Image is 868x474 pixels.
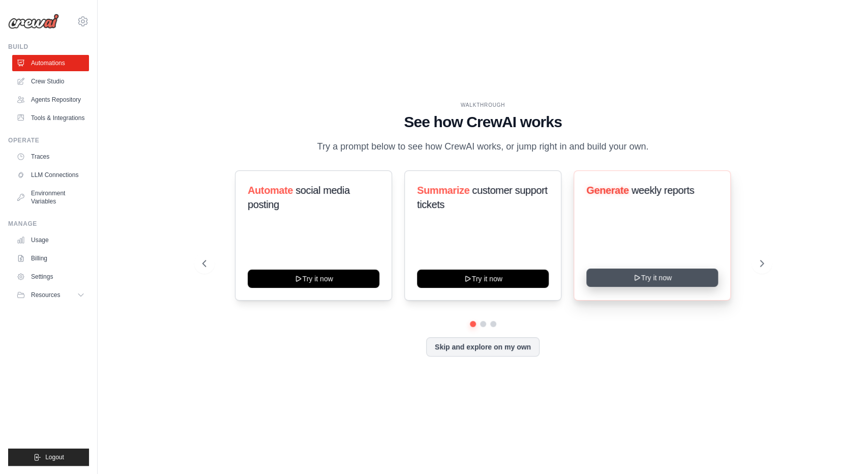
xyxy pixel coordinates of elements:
a: Settings [12,269,89,285]
div: Build [8,43,89,51]
div: Manage [8,220,89,228]
span: Summarize [417,185,469,196]
img: Logo [8,14,59,29]
div: WALKTHROUGH [202,101,764,109]
h1: See how CrewAI works [202,113,764,131]
a: Environment Variables [12,185,89,210]
a: Crew Studio [12,73,89,90]
a: Agents Repository [12,92,89,108]
a: Tools & Integrations [12,110,89,126]
button: Resources [12,287,89,303]
a: Billing [12,250,89,266]
p: Try a prompt below to see how CrewAI works, or jump right in and build your own. [312,139,654,154]
button: Try it now [248,270,379,288]
a: Automations [12,55,89,71]
button: Logout [8,449,89,466]
span: customer support tickets [417,185,547,210]
a: Usage [12,232,89,248]
span: social media posting [248,185,350,210]
button: Try it now [417,270,549,288]
a: Traces [12,149,89,165]
a: LLM Connections [12,167,89,183]
div: Operate [8,136,89,144]
span: Generate [586,185,629,196]
button: Try it now [586,269,718,287]
span: Logout [45,453,64,461]
span: Automate [248,185,293,196]
span: weekly reports [632,185,694,196]
button: Skip and explore on my own [426,337,540,357]
span: Resources [31,291,60,299]
iframe: Chat Widget [817,425,868,474]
